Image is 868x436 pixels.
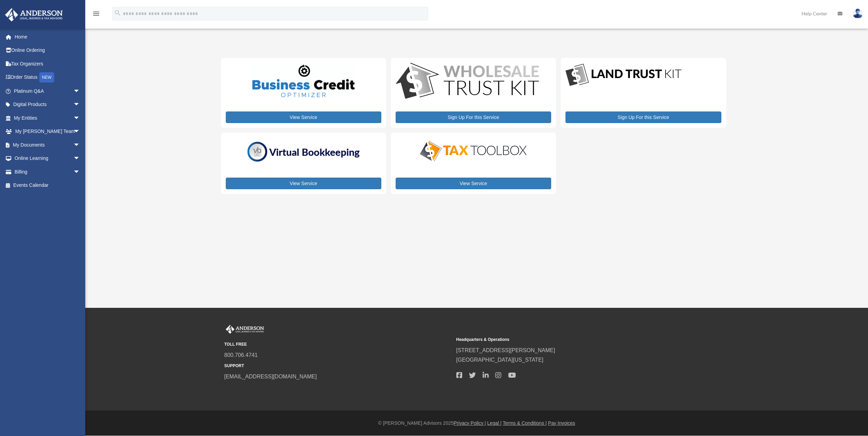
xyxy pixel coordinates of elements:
a: 800.706.4741 [224,352,258,358]
a: Digital Productsarrow_drop_down [5,98,87,111]
div: © [PERSON_NAME] Advisors 2025 [85,419,868,427]
small: Headquarters & Operations [456,336,683,343]
a: [STREET_ADDRESS][PERSON_NAME] [456,347,555,353]
span: arrow_drop_down [73,125,87,139]
span: arrow_drop_down [73,98,87,112]
div: NEW [39,72,54,82]
span: arrow_drop_down [73,138,87,152]
a: View Service [226,178,381,189]
a: menu [92,12,100,18]
span: arrow_drop_down [73,165,87,179]
a: My Entitiesarrow_drop_down [5,111,90,125]
img: User Pic [853,9,863,18]
a: Sign Up For this Service [396,111,551,123]
span: arrow_drop_down [73,84,87,98]
a: Online Ordering [5,44,90,57]
img: WS-Trust-Kit-lgo-1.jpg [396,63,539,101]
img: Anderson Advisors Platinum Portal [3,8,65,21]
a: Platinum Q&Aarrow_drop_down [5,84,90,98]
a: Tax Organizers [5,57,90,71]
img: Anderson Advisors Platinum Portal [224,325,265,334]
a: Order StatusNEW [5,71,90,85]
a: [GEOGRAPHIC_DATA][US_STATE] [456,357,544,363]
i: menu [92,10,100,18]
a: Privacy Policy | [454,420,486,426]
a: Home [5,30,90,44]
a: Events Calendar [5,179,90,192]
i: search [114,9,121,17]
a: [EMAIL_ADDRESS][DOMAIN_NAME] [224,374,317,379]
a: Pay Invoices [548,420,575,426]
span: arrow_drop_down [73,111,87,125]
a: View Service [226,111,381,123]
img: LandTrust_lgo-1.jpg [565,63,681,88]
a: Sign Up For this Service [565,111,721,123]
a: Online Learningarrow_drop_down [5,152,90,165]
a: My Documentsarrow_drop_down [5,138,90,152]
a: My [PERSON_NAME] Teamarrow_drop_down [5,125,90,138]
span: arrow_drop_down [73,152,87,166]
a: Legal | [487,420,502,426]
a: View Service [396,178,551,189]
a: Billingarrow_drop_down [5,165,90,179]
a: Terms & Conditions | [503,420,547,426]
small: TOLL FREE [224,341,452,348]
small: SUPPORT [224,362,452,370]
